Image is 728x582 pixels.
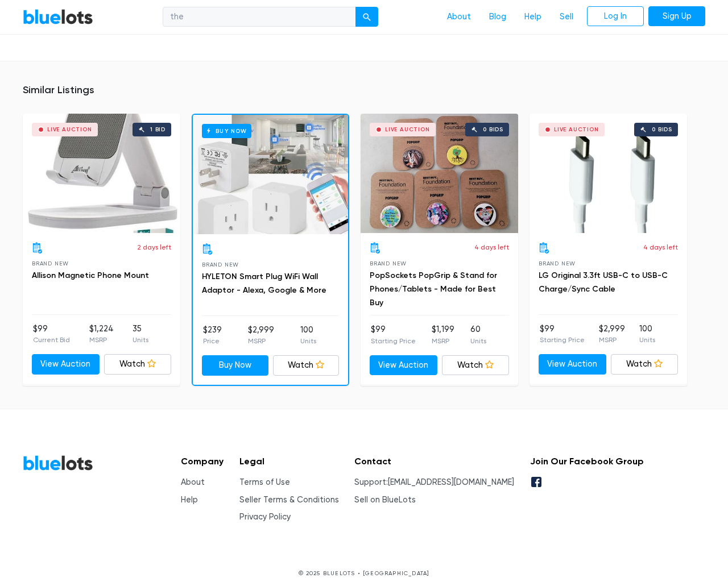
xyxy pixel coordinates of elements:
p: Price [203,336,222,346]
a: Sign Up [648,6,705,27]
h5: Company [181,456,224,467]
a: View Auction [370,355,437,376]
p: © 2025 BLUELOTS • [GEOGRAPHIC_DATA] [23,569,705,577]
p: MSRP [599,335,625,345]
h6: Buy Now [202,124,251,138]
h5: Legal [239,456,339,467]
a: Help [515,6,551,28]
li: $1,224 [89,323,114,346]
p: 4 days left [643,242,678,252]
a: Help [181,495,198,505]
div: 0 bids [652,127,672,132]
a: View Auction [32,354,100,375]
h5: Similar Listings [23,84,705,97]
a: PopSockets PopGrip & Stand for Phones/Tablets - Made for Best Buy [370,271,497,307]
span: Brand New [539,260,576,267]
div: Live Auction [385,127,430,132]
span: Brand New [202,261,239,268]
p: Units [470,336,486,346]
a: Watch [104,354,172,375]
a: Watch [273,355,340,376]
a: HYLETON Smart Plug WiFi Wall Adaptor - Alexa, Google & More [202,272,326,295]
p: Units [639,335,655,345]
input: Search for inventory [163,7,356,27]
span: Brand New [32,260,69,267]
a: Watch [611,354,679,375]
a: About [438,6,480,28]
li: Support: [354,476,514,489]
a: Sell on BlueLots [354,495,416,505]
span: Brand New [370,260,407,267]
div: Live Auction [47,127,92,132]
li: 100 [639,323,655,346]
a: Seller Terms & Conditions [239,495,339,505]
p: Starting Price [540,335,585,345]
li: $99 [33,323,70,346]
p: MSRP [89,335,114,345]
li: $1,199 [432,323,454,346]
h5: Contact [354,456,514,467]
a: Buy Now [193,115,348,234]
a: Live Auction 1 bid [23,114,180,233]
li: 60 [470,323,486,346]
h5: Join Our Facebook Group [530,456,644,467]
li: $99 [540,323,585,346]
a: Sell [551,6,582,28]
p: MSRP [432,336,454,346]
a: Blog [480,6,515,28]
p: 2 days left [137,242,171,252]
a: LG Original 3.3ft USB-C to USB-C Charge/Sync Cable [539,271,668,294]
a: Allison Magnetic Phone Mount [32,271,149,280]
li: $2,999 [599,323,625,346]
p: Units [133,335,148,345]
a: Terms of Use [239,477,290,487]
p: Current Bid [33,335,70,345]
a: About [181,477,205,487]
a: BlueLots [23,9,93,25]
a: Live Auction 0 bids [361,114,518,233]
div: 0 bids [483,127,503,132]
a: Privacy Policy [239,512,291,522]
li: $2,999 [248,324,274,347]
div: Live Auction [554,127,599,132]
li: 100 [300,324,316,347]
li: $239 [203,324,222,347]
a: Log In [587,6,644,27]
p: Starting Price [371,336,416,346]
a: Live Auction 0 bids [530,114,687,233]
a: View Auction [539,354,606,375]
a: BlueLots [23,455,93,471]
div: 1 bid [150,127,166,132]
p: 4 days left [474,242,509,252]
p: Units [300,336,316,346]
p: MSRP [248,336,274,346]
li: 35 [133,323,148,346]
a: Buy Now [202,355,268,376]
a: Watch [442,355,510,376]
li: $99 [371,323,416,346]
a: [EMAIL_ADDRESS][DOMAIN_NAME] [388,477,514,487]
